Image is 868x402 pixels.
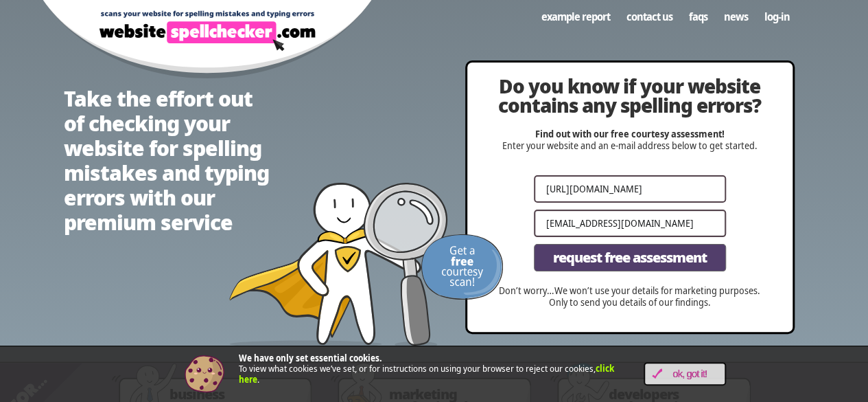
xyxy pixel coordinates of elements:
[64,87,270,235] h1: Take the effort out of checking your website for spelling mistakes and typing errors with our pre...
[534,244,726,271] button: Request Free Assessment
[534,175,726,203] input: eg https://www.mywebsite.com/
[495,129,765,152] p: Enter your website and an e-mail address below to get started.
[228,183,448,348] img: website spellchecker scans your website looking for spelling mistakes
[644,362,726,386] a: OK, Got it!
[755,3,797,30] a: Log-in
[535,127,725,140] strong: Find out with our free courtesy assessment!
[421,234,503,300] img: Get a FREE courtesy scan!
[553,251,707,265] span: Request Free Assessment
[618,3,680,30] a: Contact us
[532,3,618,30] a: Example Report
[239,362,614,386] a: click here
[239,353,623,386] p: To view what cookies we’ve set, or for instructions on using your browser to reject our cookies, .
[239,352,382,364] strong: We have only set essential cookies.
[534,210,726,237] input: Your email address
[184,353,225,394] img: Cookie
[495,76,765,115] h2: Do you know if your website contains any spelling errors?
[662,368,718,380] span: OK, Got it!
[680,3,715,30] a: FAQs
[715,3,755,30] a: News
[495,285,765,309] p: Don’t worry…We won’t use your details for marketing purposes. Only to send you details of our fin...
